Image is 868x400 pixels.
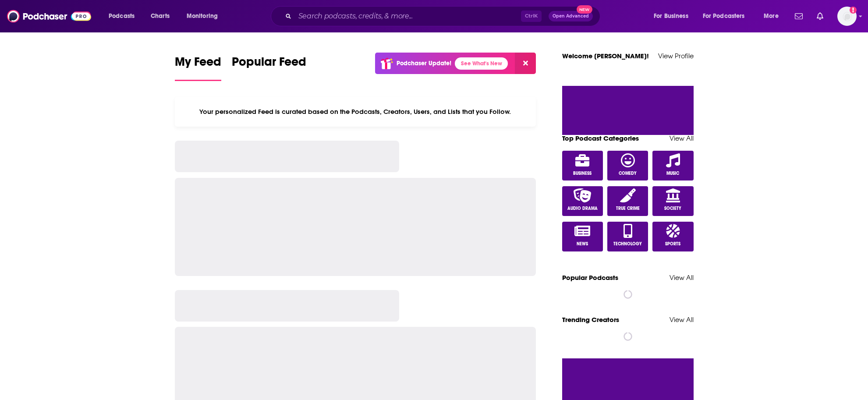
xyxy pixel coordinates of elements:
span: Podcasts [109,10,135,22]
a: Top Podcast Categories [562,134,639,142]
img: Podchaser - Follow, Share and Rate Podcasts [7,8,91,25]
button: open menu [648,9,699,23]
svg: Add a profile image [850,7,857,14]
a: Popular Feed [232,54,306,81]
a: True Crime [607,186,648,216]
span: My Feed [175,54,221,74]
a: Show notifications dropdown [791,9,806,24]
a: Show notifications dropdown [813,9,827,24]
button: open menu [181,9,229,23]
a: Music [652,151,694,181]
a: Trending Creators [562,315,619,324]
a: Technology [607,222,648,251]
span: New [577,5,592,14]
span: Music [666,171,679,176]
a: News [562,222,603,251]
a: Sports [652,222,694,251]
span: Technology [613,241,642,247]
a: See What's New [455,57,508,70]
button: open menu [103,9,146,23]
a: View All [670,315,694,324]
a: Charts [145,9,175,23]
span: Society [664,206,681,211]
span: Logged in as gracewagner [837,7,857,26]
span: For Business [654,10,688,22]
span: More [764,10,779,22]
div: Search podcasts, credits, & more... [279,6,609,26]
a: Comedy [607,151,648,181]
div: Your personalized Feed is curated based on the Podcasts, Creators, Users, and Lists that you Follow. [175,97,536,127]
button: Open AdvancedNew [549,11,593,21]
p: Podchaser Update! [397,60,451,67]
span: Business [573,171,592,176]
span: For Podcasters [703,10,745,22]
a: Society [652,186,694,216]
a: Audio Drama [562,186,603,216]
span: Charts [151,10,170,22]
span: Ctrl K [521,11,542,22]
span: Comedy [619,171,637,176]
a: Popular Podcasts [562,273,618,282]
span: Popular Feed [232,54,306,74]
span: Open Advanced [553,14,589,18]
a: View All [670,134,694,142]
button: open menu [697,9,758,23]
a: My Feed [175,54,221,81]
a: Business [562,151,603,181]
button: open menu [758,9,790,23]
a: View Profile [658,52,694,60]
input: Search podcasts, credits, & more... [295,9,521,23]
span: True Crime [616,206,640,211]
span: Monitoring [187,10,218,22]
img: User Profile [837,7,857,26]
span: Sports [665,241,680,247]
span: News [577,241,588,247]
a: View All [670,273,694,282]
button: Show profile menu [837,7,857,26]
a: Welcome [PERSON_NAME]! [562,52,649,60]
span: Audio Drama [567,206,598,211]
